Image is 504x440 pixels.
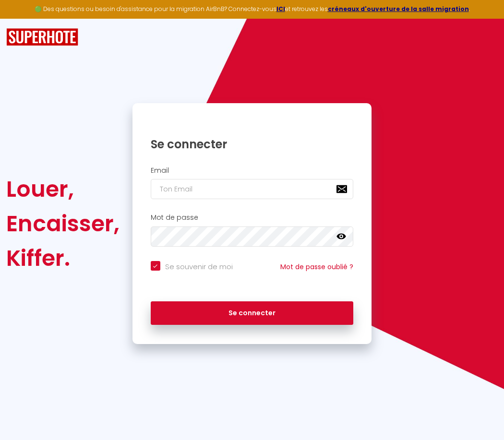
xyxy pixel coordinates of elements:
div: Kiffer. [6,241,120,275]
a: Mot de passe oublié ? [280,262,353,272]
button: Se connecter [151,301,354,325]
a: créneaux d'ouverture de la salle migration [328,5,469,13]
a: ICI [276,5,285,13]
input: Ton Email [151,179,354,199]
h2: Email [151,166,354,175]
div: Louer, [6,172,120,206]
div: Encaisser, [6,206,120,241]
h2: Mot de passe [151,214,354,222]
img: SuperHote logo [6,28,78,46]
h1: Se connecter [151,137,354,152]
